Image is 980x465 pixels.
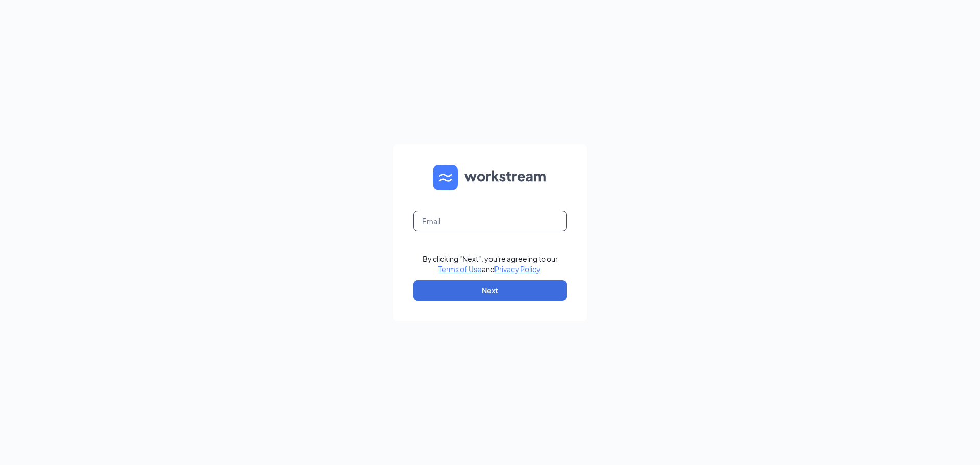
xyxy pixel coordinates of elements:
[413,211,567,231] input: Email
[413,280,567,301] button: Next
[423,254,558,274] div: By clicking "Next", you're agreeing to our and .
[433,165,547,190] img: WS logo and Workstream text
[495,264,540,274] a: Privacy Policy
[438,264,482,274] a: Terms of Use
